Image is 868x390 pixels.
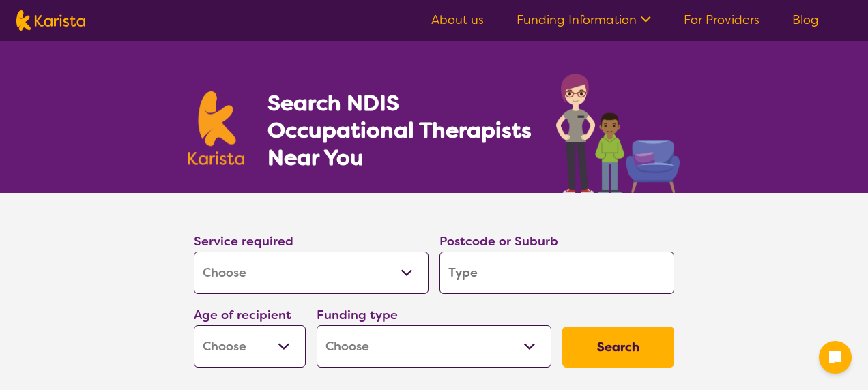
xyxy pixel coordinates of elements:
img: Karista logo [16,10,85,31]
a: For Providers [684,12,759,28]
label: Age of recipient [194,307,291,323]
label: Postcode or Suburb [439,233,558,250]
a: About us [431,12,484,28]
label: Service required [194,233,293,250]
a: Blog [792,12,819,28]
input: Type [439,252,674,294]
img: occupational-therapy [556,74,680,193]
label: Funding type [317,307,398,323]
a: Funding Information [517,12,651,28]
img: Karista logo [188,91,244,165]
h1: Search NDIS Occupational Therapists Near You [267,89,533,171]
button: Search [562,327,674,367]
